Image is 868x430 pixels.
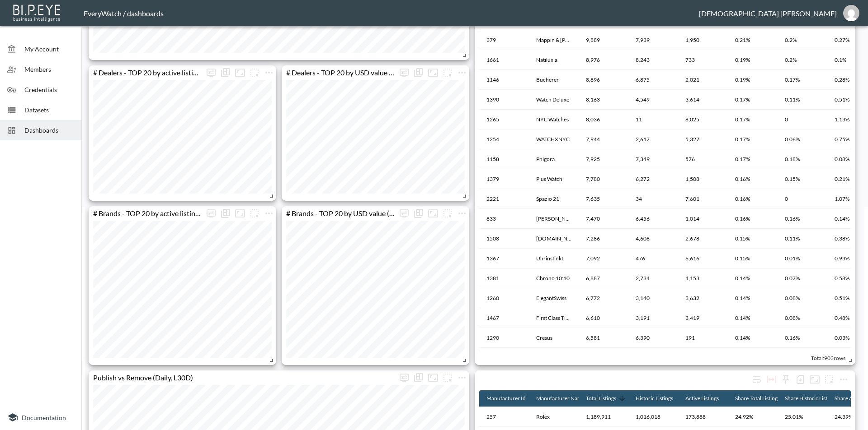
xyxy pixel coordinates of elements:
[778,308,827,328] th: 0.08%
[89,209,204,217] div: # Brands - TOP 20 by active listing count
[628,30,678,50] th: 7,939
[529,70,579,90] th: Bucherer
[479,90,529,110] th: 1390
[529,308,579,328] th: First Class Timepieces
[843,5,859,21] img: b0851220ef7519462eebfaf84ab7640e
[628,288,678,308] th: 3,140
[247,65,262,80] button: more
[440,208,455,217] span: Attach chart to a group
[440,206,455,221] button: more
[628,110,678,129] th: 11
[455,65,469,80] span: Chart settings
[778,110,827,129] th: 0
[678,348,728,368] th: 831
[411,370,426,385] div: Show as…
[579,407,628,427] th: 1,189,911
[455,370,469,385] span: Chart settings
[233,206,247,221] button: Fullscreen
[579,110,628,129] th: 8,036
[397,370,411,385] span: Display settings
[728,129,778,149] th: 0.17%
[579,268,628,288] th: 6,887
[586,393,616,404] div: Total Listings
[579,308,628,328] th: 6,610
[479,50,529,70] th: 1661
[529,268,579,288] th: Chrono 10:10
[479,30,529,50] th: 379
[678,30,728,50] th: 1,950
[678,209,728,229] th: 1,014
[764,372,778,387] div: Toggle table layout between fixed and auto (default: auto)
[728,149,778,169] th: 0.17%
[24,105,74,115] span: Datasets
[204,65,218,80] button: more
[529,288,579,308] th: ElegantSwiss
[247,206,262,221] button: more
[628,229,678,249] th: 4,608
[218,65,233,80] div: Show as…
[728,169,778,189] th: 0.16%
[778,407,827,427] th: 25.01%
[479,328,529,348] th: 1290
[24,44,74,54] span: My Account
[529,249,579,268] th: Uhrinstinkt
[836,372,851,387] button: more
[204,65,218,80] span: Display settings
[84,9,699,18] div: EveryWatch / dashboards
[778,209,827,229] th: 0.16%
[397,370,411,385] button: more
[778,348,827,368] th: 0.14%
[440,67,455,76] span: Attach chart to a group
[685,393,719,404] div: Active Listings
[579,209,628,229] th: 7,470
[728,407,778,427] th: 24.92%
[262,206,276,221] button: more
[728,50,778,70] th: 0.19%
[837,2,866,24] button: vishnu@everywatch.com
[678,288,728,308] th: 3,632
[529,110,579,129] th: NYC Watches
[628,348,678,368] th: 5,531
[579,169,628,189] th: 7,780
[678,90,728,110] th: 3,614
[628,169,678,189] th: 6,272
[628,90,678,110] th: 4,549
[678,169,728,189] th: 1,508
[282,209,397,217] div: # Brands - TOP 20 by USD value (active listings)
[778,50,827,70] th: 0.2%
[204,206,218,221] button: more
[628,149,678,169] th: 7,349
[735,393,778,404] div: Share Total Listing
[778,90,827,110] th: 0.11%
[636,393,685,404] span: Historic Listings
[728,328,778,348] th: 0.14%
[579,189,628,209] th: 7,635
[479,268,529,288] th: 1381
[728,110,778,129] th: 0.17%
[247,208,262,217] span: Attach chart to a group
[426,370,440,385] button: Fullscreen
[735,393,789,404] span: Share Total Listing
[579,288,628,308] th: 6,772
[479,209,529,229] th: 833
[455,65,469,80] button: more
[628,50,678,70] th: 8,243
[778,70,827,90] th: 0.17%
[628,249,678,268] th: 476
[262,65,276,80] button: more
[529,129,579,149] th: WATCHXNYC
[455,370,469,385] button: more
[778,268,827,288] th: 0.07%
[89,68,204,77] div: # Dealers - TOP 20 by active listing count
[778,229,827,249] th: 0.11%
[728,288,778,308] th: 0.14%
[440,372,455,381] span: Attach chart to a group
[579,348,628,368] th: 6,362
[529,50,579,70] th: Natiluxia
[678,407,728,427] th: 173,888
[536,393,596,404] span: Manufacturer Name
[397,206,411,221] button: more
[778,328,827,348] th: 0.16%
[728,209,778,229] th: 0.16%
[678,110,728,129] th: 8,025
